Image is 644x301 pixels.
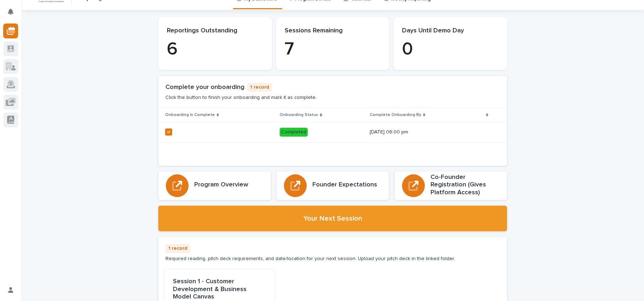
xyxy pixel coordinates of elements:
[158,171,271,200] a: Program Overview
[402,27,498,35] p: Days Until Demo Day
[165,95,317,101] p: Click the button to finish your onboarding and mark it as complete.
[370,111,421,119] p: Complete Onboarding By
[165,244,190,253] p: 1 record
[280,128,308,137] div: Completed
[370,129,459,135] p: [DATE] 06:00 pm
[3,4,18,19] button: Notifications
[276,171,389,200] a: Founder Expectations
[167,39,263,60] p: 6
[194,181,248,189] h3: Program Overview
[285,27,381,35] p: Sessions Remaining
[402,39,498,60] p: 0
[165,256,455,262] p: Required reading, pitch deck requirements, and date/location for your next session. Upload your p...
[165,111,215,119] p: Onboarding Is Complete
[158,122,507,142] tr: Completed[DATE] 06:00 pm
[280,111,318,119] p: Onboarding Status
[395,171,507,200] a: Co-Founder Registration (Gives Platform Access)
[312,181,377,189] h3: Founder Expectations
[303,214,362,223] h2: Your Next Session
[285,39,381,60] p: 7
[431,174,500,197] h3: Co-Founder Registration (Gives Platform Access)
[9,9,18,20] div: Notifications
[247,83,272,92] p: 1 record
[173,278,266,301] p: Session 1 - Customer Development & Business Model Canvas
[167,27,263,35] p: Reportings Outstanding
[165,84,244,91] h1: Complete your onboarding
